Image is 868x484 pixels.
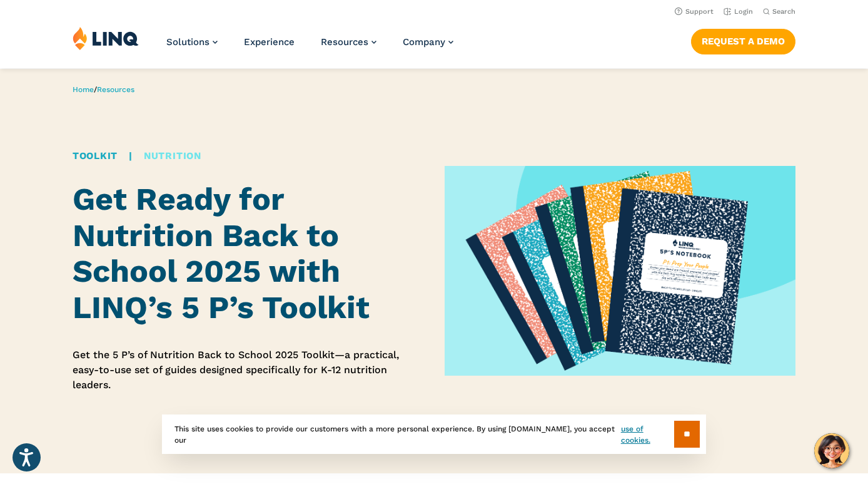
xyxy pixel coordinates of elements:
button: Open Search Bar [763,7,795,16]
a: Toolkit [73,150,118,162]
a: Request a Demo [691,29,795,54]
a: Resources [321,36,376,48]
a: Company [403,36,453,48]
span: Resources [321,36,368,48]
div: This site uses cookies to provide our customers with a more personal experience. By using [DOMAIN... [162,414,706,454]
h1: Get Ready for Nutrition Back to School 2025 with LINQ’s 5 P’s Toolkit [73,181,423,326]
a: Resources [97,85,134,94]
img: LINQ | K‑12 Software [73,26,139,50]
span: Solutions [166,36,209,48]
nav: Button Navigation [691,26,795,54]
p: Get the 5 P’s of Nutrition Back to School 2025 Toolkit—a practical, easy-to-use set of guides des... [73,348,423,393]
a: Support [675,8,714,16]
a: Solutions [166,36,218,48]
a: Nutrition [144,150,201,162]
span: Search [772,8,795,16]
span: Company [403,36,445,48]
span: / [73,85,134,94]
a: Home [73,85,94,94]
a: Login [724,8,753,16]
div: | [73,149,423,163]
button: Hello, have a question? Let’s chat. [814,433,849,468]
a: Experience [244,36,295,48]
nav: Primary Navigation [166,26,453,68]
a: use of cookies. [621,423,674,446]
